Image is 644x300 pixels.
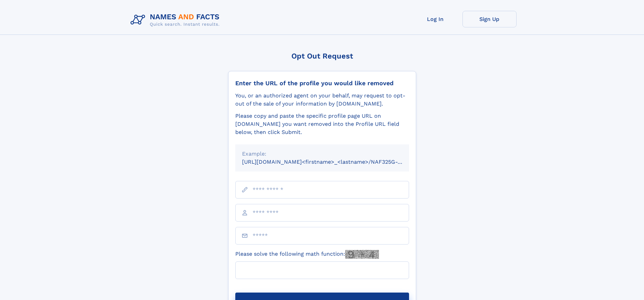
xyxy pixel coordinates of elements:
[235,92,409,108] div: You, or an authorized agent on your behalf, may request to opt-out of the sale of your informatio...
[235,79,409,87] div: Enter the URL of the profile you would like removed
[462,11,517,27] a: Sign Up
[242,159,422,165] small: [URL][DOMAIN_NAME]<firstname>_<lastname>/NAF325G-xxxxxxxx
[235,250,379,259] label: Please solve the following math function:
[228,52,416,60] div: Opt Out Request
[128,11,225,29] img: Logo Names and Facts
[408,11,462,27] a: Log In
[235,112,409,136] div: Please copy and paste the specific profile page URL on [DOMAIN_NAME] you want removed into the Pr...
[242,150,402,158] div: Example:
